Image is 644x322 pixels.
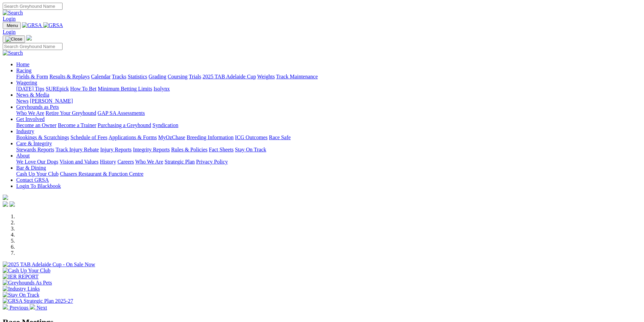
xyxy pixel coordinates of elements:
[16,86,44,92] a: [DATE] Tips
[135,159,163,165] a: Who We Are
[91,74,111,79] a: Calendar
[16,183,61,189] a: Login To Blackbook
[16,116,45,122] a: Get Involved
[46,110,96,116] a: Retire Your Greyhound
[128,74,147,79] a: Statistics
[3,304,8,309] img: chevron-left-pager-white.svg
[3,10,23,16] img: Search
[3,50,23,56] img: Search
[3,268,50,274] img: Cash Up Your Club
[98,122,151,128] a: Purchasing a Greyhound
[16,134,69,140] a: Bookings & Scratchings
[158,134,185,140] a: MyOzChase
[16,92,49,98] a: News & Media
[58,122,96,128] a: Become a Trainer
[187,134,234,140] a: Breeding Information
[30,304,35,309] img: chevron-right-pager-white.svg
[3,195,8,200] img: logo-grsa-white.png
[30,98,73,104] a: [PERSON_NAME]
[16,61,29,67] a: Home
[16,80,37,85] a: Wagering
[3,16,16,22] a: Login
[16,74,641,80] div: Racing
[70,134,107,140] a: Schedule of Fees
[16,177,49,183] a: Contact GRSA
[16,122,56,128] a: Become an Owner
[3,292,39,298] img: Stay On Track
[16,74,48,79] a: Fields & Form
[30,305,47,311] a: Next
[149,74,166,79] a: Grading
[168,74,188,79] a: Coursing
[70,86,97,92] a: How To Bet
[3,305,30,311] a: Previous
[5,36,22,42] img: Close
[276,74,318,79] a: Track Maintenance
[16,171,58,177] a: Cash Up Your Club
[3,262,95,268] img: 2025 TAB Adelaide Cup - On Sale Now
[3,274,39,280] img: IER REPORT
[9,201,15,207] img: twitter.svg
[3,3,63,10] input: Search
[59,159,98,165] a: Vision and Values
[60,171,143,177] a: Chasers Restaurant & Function Centre
[43,22,63,28] img: GRSA
[152,122,178,128] a: Syndication
[133,147,170,152] a: Integrity Reports
[209,147,234,152] a: Fact Sheets
[16,159,58,165] a: We Love Our Dogs
[9,305,28,311] span: Previous
[7,23,18,28] span: Menu
[109,134,157,140] a: Applications & Forms
[16,147,641,153] div: Care & Integrity
[235,134,267,140] a: ICG Outcomes
[16,122,641,128] div: Get Involved
[171,147,208,152] a: Rules & Policies
[16,171,641,177] div: Bar & Dining
[153,86,170,92] a: Isolynx
[16,141,52,146] a: Care & Integrity
[3,201,8,207] img: facebook.svg
[3,29,16,35] a: Login
[16,86,641,92] div: Wagering
[3,280,52,286] img: Greyhounds As Pets
[257,74,275,79] a: Weights
[37,305,47,311] span: Next
[16,165,46,171] a: Bar & Dining
[202,74,256,79] a: 2025 TAB Adelaide Cup
[49,74,90,79] a: Results & Replays
[16,68,31,73] a: Racing
[16,134,641,141] div: Industry
[16,110,641,116] div: Greyhounds as Pets
[189,74,201,79] a: Trials
[16,159,641,165] div: About
[3,298,73,304] img: GRSA Strategic Plan 2025-27
[3,286,40,292] img: Industry Links
[46,86,69,92] a: SUREpick
[98,110,145,116] a: GAP SA Assessments
[100,159,116,165] a: History
[3,22,21,29] button: Toggle navigation
[26,35,32,41] img: logo-grsa-white.png
[16,153,30,158] a: About
[3,35,25,43] button: Toggle navigation
[269,134,290,140] a: Race Safe
[16,128,34,134] a: Industry
[117,159,134,165] a: Careers
[16,110,44,116] a: Who We Are
[3,43,63,50] input: Search
[16,104,59,110] a: Greyhounds as Pets
[165,159,195,165] a: Strategic Plan
[100,147,132,152] a: Injury Reports
[235,147,266,152] a: Stay On Track
[16,98,641,104] div: News & Media
[196,159,228,165] a: Privacy Policy
[16,147,54,152] a: Stewards Reports
[98,86,152,92] a: Minimum Betting Limits
[112,74,126,79] a: Tracks
[22,22,42,28] img: GRSA
[55,147,99,152] a: Track Injury Rebate
[16,98,28,104] a: News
